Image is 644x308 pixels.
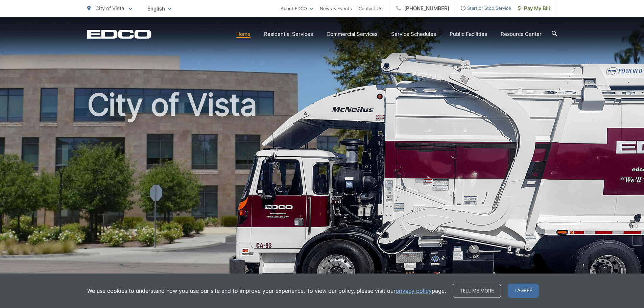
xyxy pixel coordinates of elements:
a: Tell me more [453,284,501,298]
a: Resource Center [501,30,542,38]
a: Commercial Services [327,30,378,38]
p: We use cookies to understand how you use our site and to improve your experience. To view our pol... [87,287,446,295]
a: Residential Services [264,30,313,38]
a: About EDCO [281,4,313,13]
a: EDCD logo. Return to the homepage. [87,29,151,39]
span: Pay My Bill [518,4,550,13]
a: News & Events [320,4,352,13]
span: I agree [508,284,539,298]
h1: City of Vista [87,88,557,302]
span: English [142,3,176,15]
a: privacy policy [396,287,432,295]
a: Public Facilities [450,30,487,38]
a: Home [236,30,251,38]
a: Service Schedules [391,30,436,38]
a: Contact Us [359,4,382,13]
span: City of Vista [95,5,124,11]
